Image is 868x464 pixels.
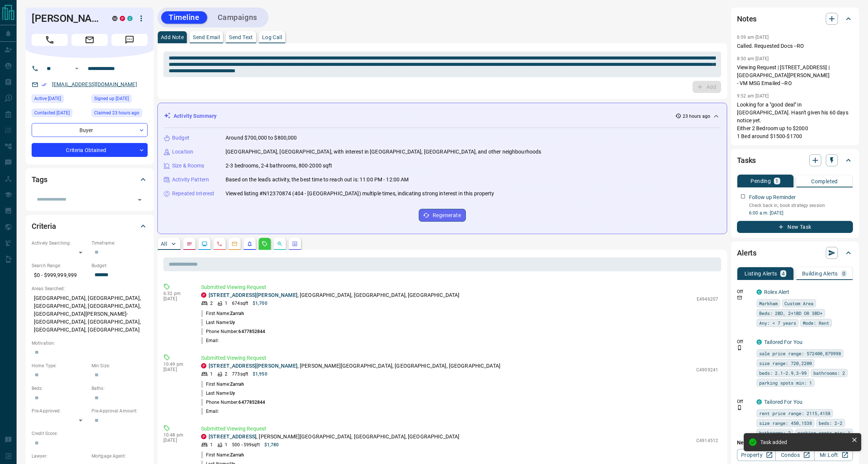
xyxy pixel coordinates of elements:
[172,176,209,184] p: Activity Pattern
[193,35,220,40] p: Send Email
[764,399,802,405] a: Tailored For You
[226,134,297,142] p: Around $700,000 to $800,000
[764,289,789,295] a: Rolex Alert
[737,56,769,61] p: 8:50 am [DATE]
[201,363,206,368] div: property.ca
[737,398,752,405] p: Off
[163,432,190,438] p: 10:48 pm
[775,178,778,184] p: 1
[262,241,268,247] svg: Requests
[225,371,227,377] p: 2
[737,13,757,25] h2: Notes
[759,319,796,327] span: Any: < 7 years
[749,210,853,216] p: 6:00 a.m. [DATE]
[32,240,88,246] p: Actively Searching:
[226,148,541,156] p: [GEOGRAPHIC_DATA], [GEOGRAPHIC_DATA], with interest in [GEOGRAPHIC_DATA], [GEOGRAPHIC_DATA], and ...
[201,381,244,388] p: First Name:
[737,10,853,28] div: Notes
[163,362,190,367] p: 10:49 pm
[32,285,148,292] p: Areas Searched:
[292,241,298,247] svg: Agent Actions
[737,42,853,50] p: Called. Requested Docs --RO
[161,35,184,40] p: Add Note
[172,162,204,170] p: Size & Rooms
[209,362,500,370] p: , [PERSON_NAME][GEOGRAPHIC_DATA], [GEOGRAPHIC_DATA], [GEOGRAPHIC_DATA]
[92,109,148,119] div: Thu Sep 11 2025
[32,173,47,186] h2: Tags
[217,241,223,247] svg: Calls
[209,292,297,298] a: [STREET_ADDRESS][PERSON_NAME]
[744,271,777,276] p: Listing Alerts
[210,300,213,307] p: 2
[32,94,88,105] div: Sun Aug 31 2025
[737,244,853,262] div: Alerts
[737,449,776,461] a: Property
[760,439,848,445] div: Task added
[737,35,769,40] p: 6:59 am [DATE]
[120,16,125,21] div: property.ca
[92,94,148,105] div: Tue Oct 03 2017
[32,123,148,137] div: Buyer
[811,179,838,184] p: Completed
[32,269,88,281] p: $0 - $999,999,999
[226,162,333,170] p: 2-3 bedrooms, 2-4 bathrooms, 800-2000 sqft
[737,439,853,447] p: New Alert:
[112,16,117,21] div: mrloft.ca
[161,11,207,24] button: Timeline
[163,438,190,443] p: [DATE]
[759,379,812,386] span: parking spots min: 1
[782,271,785,276] p: 4
[163,367,190,372] p: [DATE]
[696,367,718,373] p: C4909241
[72,34,108,46] span: Email
[247,241,253,247] svg: Listing Alerts
[34,95,61,102] span: Active [DATE]
[32,408,88,414] p: Pre-Approved:
[737,345,742,350] svg: Push Notification Only
[759,429,791,437] span: bathrooms: 2
[92,408,148,414] p: Pre-Approval Amount:
[232,441,259,448] p: 500 - 599 sqft
[163,291,190,296] p: 6:32 pm
[201,310,244,317] p: First Name:
[32,340,148,347] p: Motivation:
[72,64,81,73] button: Open
[92,385,148,392] p: Baths:
[737,247,757,259] h2: Alerts
[226,190,494,198] p: Viewed listing #N12370874 (404 - [GEOGRAPHIC_DATA]) multiple times, indicating strong interest in...
[226,176,409,184] p: Based on the lead's activity, the best time to reach out is: 11:00 PM - 12:00 AM
[201,390,235,397] p: Last Name:
[32,109,88,119] div: Thu Nov 05 2020
[209,363,297,369] a: [STREET_ADDRESS][PERSON_NAME]
[134,195,145,205] button: Open
[230,452,244,458] span: Zarrah
[32,385,88,392] p: Beds:
[749,193,796,201] p: Follow up Reminder
[737,93,769,99] p: 9:52 am [DATE]
[201,452,244,458] p: First Name:
[759,309,822,317] span: Beds: 2BD, 2+1BD OR 3BD+
[32,453,88,459] p: Lawyer:
[232,371,248,377] p: 773 sqft
[277,241,283,247] svg: Opportunities
[186,241,192,247] svg: Notes
[174,112,217,120] p: Activity Summary
[201,354,718,362] p: Submitted Viewing Request
[201,408,219,415] p: Email:
[238,400,265,405] span: 6477852844
[127,16,133,21] div: condos.ca
[798,429,850,437] span: parking spots min: 1
[759,359,812,367] span: size range: 720,2200
[232,241,238,247] svg: Emails
[32,220,56,232] h2: Criteria
[803,319,829,327] span: Mode: Rent
[201,328,265,335] p: Phone Number:
[32,262,88,269] p: Search Range:
[784,300,813,307] span: Custom Area
[92,262,148,269] p: Budget:
[210,441,213,448] p: 1
[201,337,219,344] p: Email:
[164,109,721,123] div: Activity Summary23 hours ago
[764,339,802,345] a: Tailored For You
[264,441,279,448] p: $1,780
